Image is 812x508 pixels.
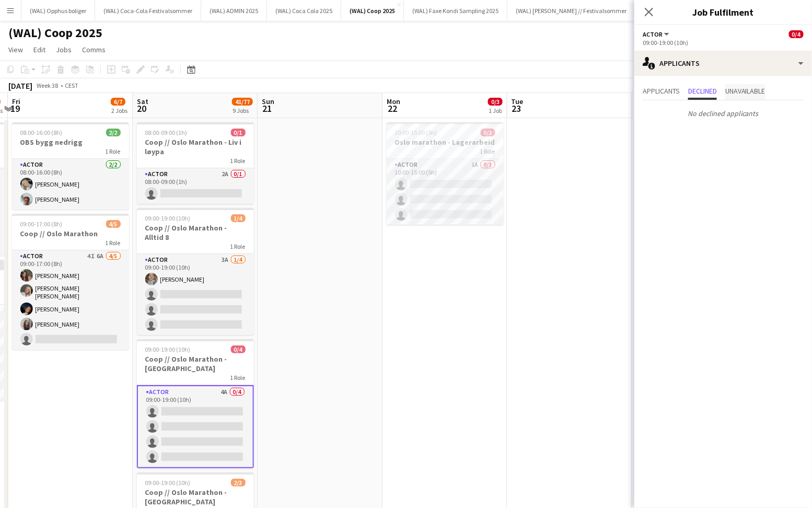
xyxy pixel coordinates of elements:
[137,254,254,335] app-card-role: Actor3A1/409:00-19:00 (10h)[PERSON_NAME]
[231,129,246,136] span: 0/1
[232,98,253,106] span: 41/77
[201,1,267,21] button: (WAL) ADMIN 2025
[52,43,76,56] a: Jobs
[643,87,680,95] span: Applicants
[82,45,106,54] span: Comms
[231,345,246,353] span: 0/4
[145,479,191,487] span: 09:00-19:00 (10h)
[33,45,45,54] span: Edit
[643,39,804,47] div: 09:00-19:00 (10h)
[12,214,129,350] app-job-card: 09:00-17:00 (8h)4/5Coop // Oslo Marathon1 RoleActor4I6A4/509:00-17:00 (8h)[PERSON_NAME][PERSON_NA...
[135,102,148,114] span: 20
[267,1,341,21] button: (WAL) Coca Cola 2025
[137,385,254,468] app-card-role: Actor4A0/409:00-19:00 (10h)
[387,122,504,225] app-job-card: 10:00-15:00 (5h)0/3Oslo marathon - Lagerarbeid1 RoleActor1A0/310:00-15:00 (5h)
[789,30,804,38] span: 0/4
[643,30,671,38] button: Actor
[111,107,127,114] div: 2 Jobs
[634,51,812,76] div: Applicants
[12,159,129,210] app-card-role: Actor2/208:00-16:00 (8h)[PERSON_NAME][PERSON_NAME]
[512,97,524,106] span: Tue
[387,137,504,147] h3: Oslo marathon - Lagerarbeid
[8,25,102,41] h1: (WAL) Coop 2025
[12,137,129,147] h3: OBS bygg nedrigg
[106,129,121,136] span: 2/2
[145,345,191,353] span: 09:00-19:00 (10h)
[20,129,63,136] span: 08:00-16:00 (8h)
[12,97,20,106] span: Fri
[385,102,400,114] span: 22
[137,168,254,204] app-card-role: Actor2A0/108:00-09:00 (1h)
[634,105,812,122] p: No declined applicants
[20,220,63,228] span: 09:00-17:00 (8h)
[137,339,254,468] app-job-card: 09:00-19:00 (10h)0/4Coop // Oslo Marathon - [GEOGRAPHIC_DATA]1 RoleActor4A0/409:00-19:00 (10h)
[95,1,201,21] button: (WAL) Coca-Cola Festivalsommer
[12,229,129,238] h3: Coop // Oslo Marathon
[387,97,400,106] span: Mon
[4,43,27,56] a: View
[106,220,121,228] span: 4/5
[8,45,23,54] span: View
[488,98,503,106] span: 0/3
[481,129,495,136] span: 0/3
[688,87,717,95] span: Declined
[78,43,110,56] a: Comms
[643,30,663,38] span: Actor
[231,479,246,487] span: 2/3
[230,157,246,165] span: 1 Role
[137,223,254,242] h3: Coop // Oslo Marathon - Alltid 8
[387,159,504,225] app-card-role: Actor1A0/310:00-15:00 (5h)
[145,129,188,136] span: 08:00-09:00 (1h)
[634,5,812,19] h3: Job Fulfilment
[507,1,635,21] button: (WAL) [PERSON_NAME] // Festivalsommer
[260,102,274,114] span: 21
[137,208,254,335] app-job-card: 09:00-19:00 (10h)1/4Coop // Oslo Marathon - Alltid 81 RoleActor3A1/409:00-19:00 (10h)[PERSON_NAME]
[10,102,20,114] span: 19
[230,243,246,250] span: 1 Role
[233,107,252,114] div: 9 Jobs
[106,239,121,247] span: 1 Role
[489,107,502,114] div: 1 Job
[12,250,129,350] app-card-role: Actor4I6A4/509:00-17:00 (8h)[PERSON_NAME][PERSON_NAME] [PERSON_NAME][PERSON_NAME][PERSON_NAME]
[8,80,32,91] div: [DATE]
[404,1,507,21] button: (WAL) Faxe Kondi Sampling 2025
[111,98,125,106] span: 6/7
[12,122,129,210] app-job-card: 08:00-16:00 (8h)2/2OBS bygg nedrigg1 RoleActor2/208:00-16:00 (8h)[PERSON_NAME][PERSON_NAME]
[56,45,72,54] span: Jobs
[29,43,50,56] a: Edit
[106,147,121,155] span: 1 Role
[145,214,191,222] span: 09:00-19:00 (10h)
[137,488,254,506] h3: Coop // Oslo Marathon - [GEOGRAPHIC_DATA]
[21,1,95,21] button: (WAL) Opphus boliger
[137,137,254,156] h3: Coop // Oslo Marathon - Liv i løypa
[510,102,524,114] span: 23
[480,147,495,155] span: 1 Role
[137,122,254,204] app-job-card: 08:00-09:00 (1h)0/1Coop // Oslo Marathon - Liv i løypa1 RoleActor2A0/108:00-09:00 (1h)
[65,82,78,89] div: CEST
[725,87,765,95] span: Unavailable
[230,374,246,382] span: 1 Role
[395,129,437,136] span: 10:00-15:00 (5h)
[262,97,274,106] span: Sun
[231,214,246,222] span: 1/4
[34,82,61,89] span: Week 38
[137,354,254,373] h3: Coop // Oslo Marathon - [GEOGRAPHIC_DATA]
[341,1,404,21] button: (WAL) Coop 2025
[137,97,148,106] span: Sat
